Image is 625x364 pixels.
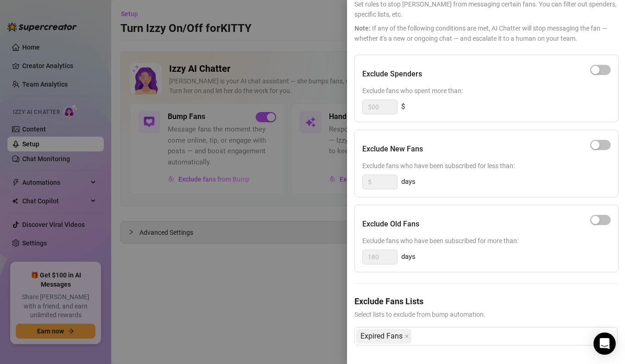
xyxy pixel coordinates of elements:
span: Exclude fans who have been subscribed for less than: [362,161,611,171]
span: Exclude fans who have been subscribed for more than: [362,236,611,246]
span: Expired Fans [356,329,411,344]
span: $ [401,101,405,113]
span: days [401,251,416,263]
span: Note: [354,25,371,32]
span: days [401,176,416,188]
span: Expired Fans [360,329,403,343]
div: Open Intercom Messenger [593,333,616,355]
h5: Exclude Spenders [362,69,422,80]
h5: Exclude Fans Lists [354,295,618,308]
h5: Exclude Old Fans [362,219,419,230]
span: Exclude fans who spent more than: [362,86,611,96]
span: Select lists to exclude from bump automation. [354,309,618,320]
h5: Exclude New Fans [362,144,423,155]
span: If any of the following conditions are met, AI Chatter will stop messaging the fan — whether it's... [354,23,618,44]
span: close [404,334,409,339]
